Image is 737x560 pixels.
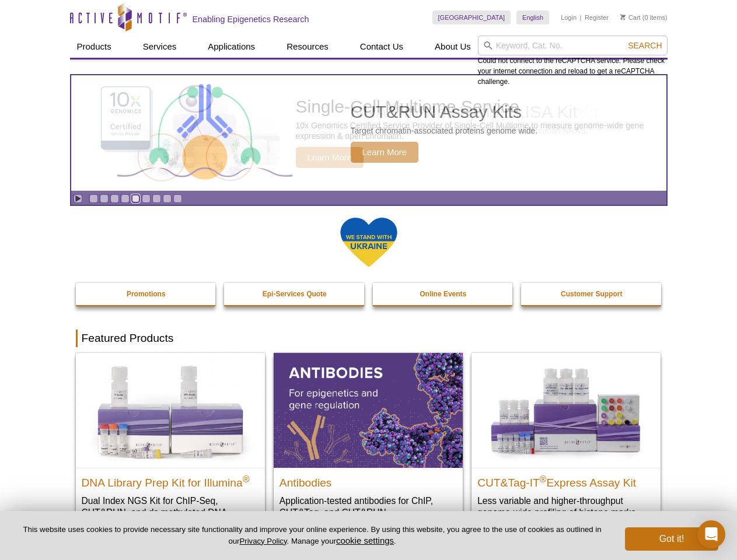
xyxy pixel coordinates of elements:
sup: ® [540,474,547,484]
a: Go to slide 2 [100,194,109,203]
a: Products [70,36,118,58]
img: CUT&Tag-IT® Express Assay Kit [471,353,661,467]
a: Contact Us [353,36,410,58]
a: Go to slide 6 [142,194,151,203]
a: Privacy Policy [239,537,287,545]
a: Resources [280,36,336,58]
strong: Customer Support [561,290,622,298]
li: | [580,10,582,24]
h2: Enabling Epigenetics Research [193,14,309,24]
a: Epi-Services Quote [224,283,365,305]
button: cookie settings [336,535,394,545]
span: Search [628,41,662,50]
input: Keyword, Cat. No. [478,36,668,55]
p: Less variable and higher-throughput genome-wide profiling of histone marks​. [477,495,655,519]
a: Go to slide 8 [163,194,172,203]
h2: DNA Library Prep Kit for Illumina [82,471,259,489]
a: English [516,10,549,24]
h2: Antibodies [280,471,457,489]
a: Cart [620,13,641,22]
h2: Featured Products [76,330,662,347]
button: Search [624,40,665,51]
a: CUT&Tag-IT® Express Assay Kit CUT&Tag-IT®Express Assay Kit Less variable and higher-throughput ge... [471,353,661,530]
a: Go to slide 5 [131,194,140,203]
p: Application-tested antibodies for ChIP, CUT&Tag, and CUT&RUN. [280,495,457,519]
a: Customer Support [521,283,662,305]
a: About Us [428,36,478,58]
button: Got it! [625,527,718,551]
h2: CUT&Tag-IT Express Assay Kit [477,471,655,489]
img: All Antibodies [274,353,463,467]
a: Promotions [76,283,217,305]
a: All Antibodies Antibodies Application-tested antibodies for ChIP, CUT&Tag, and CUT&RUN. [274,353,463,530]
p: This website uses cookies to provide necessary site functionality and improve your online experie... [19,524,606,547]
a: DNA Library Prep Kit for Illumina DNA Library Prep Kit for Illumina® Dual Index NGS Kit for ChIP-... [76,353,265,541]
img: DNA Library Prep Kit for Illumina [76,353,265,467]
a: Toggle autoplay [74,194,82,203]
img: Your Cart [620,14,626,20]
img: We Stand With Ukraine [340,216,398,268]
a: Go to slide 9 [173,194,182,203]
a: Login [561,13,577,22]
a: Applications [201,36,262,58]
a: Go to slide 4 [121,194,130,203]
strong: Promotions [127,290,166,298]
strong: Epi-Services Quote [263,290,327,298]
a: [GEOGRAPHIC_DATA] [432,10,511,24]
div: Open Intercom Messenger [697,520,725,548]
a: Register [585,13,609,22]
a: Go to slide 7 [152,194,161,203]
sup: ® [243,474,250,484]
a: Go to slide 1 [89,194,98,203]
strong: Online Events [420,290,466,298]
a: Go to slide 3 [110,194,119,203]
p: Dual Index NGS Kit for ChIP-Seq, CUT&RUN, and ds methylated DNA assays. [82,495,259,530]
a: Online Events [373,283,514,305]
a: Services [136,36,184,58]
div: Could not connect to the reCAPTCHA service. Please check your internet connection and reload to g... [478,36,668,87]
li: (0 items) [620,10,668,24]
